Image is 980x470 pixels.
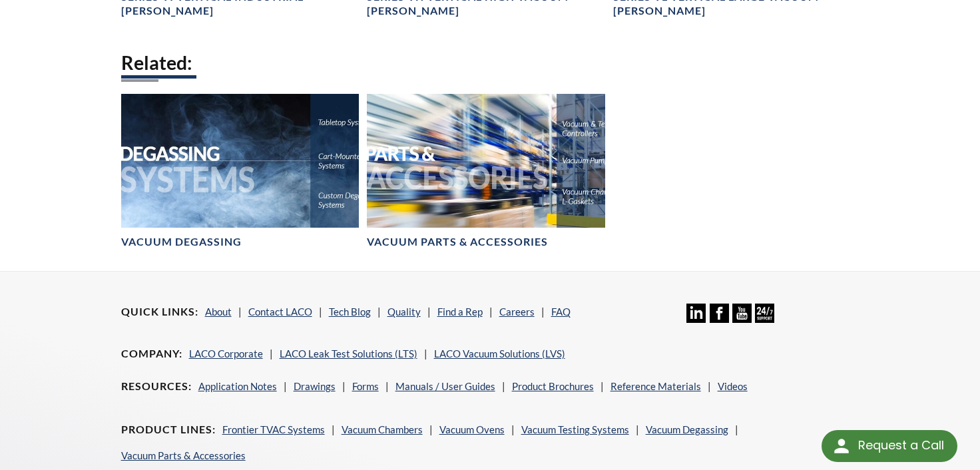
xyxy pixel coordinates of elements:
h4: Vacuum Degassing [121,235,242,249]
a: Tech Blog [329,306,371,318]
a: 24/7 Support [755,313,774,325]
h4: Quick Links [121,305,198,319]
h4: Vacuum Parts & Accessories [367,235,548,249]
a: LACO Leak Test Solutions (LTS) [280,348,417,359]
a: Product Brochures [512,380,594,392]
a: Vacuum Degassing [646,423,728,435]
a: Vacuum Parts & Accessories [121,449,246,461]
a: Quality [387,306,421,318]
a: Videos [718,380,748,392]
a: About [205,306,232,318]
h4: Resources [121,379,192,393]
a: Find a Rep [437,306,483,318]
a: Vacuum Chambers [342,423,423,435]
h4: Company [121,347,182,361]
a: Careers [499,306,535,318]
img: 24/7 Support Icon [755,304,774,323]
a: LACO Corporate [189,348,263,359]
a: Vacuum Testing Systems [521,423,629,435]
a: LACO Vacuum Solutions (LVS) [434,348,565,359]
div: Request a Call [858,430,944,461]
div: Request a Call [822,430,957,462]
a: Frontier TVAC Systems [222,423,325,435]
a: Application Notes [198,380,277,392]
h2: Related: [121,51,859,75]
a: Forms [352,380,379,392]
a: Reference Materials [611,380,701,392]
a: Degassing Systems headerVacuum Degassing [121,94,360,249]
img: round button [831,435,852,457]
a: Vacuum Parts & Accessories headerVacuum Parts & Accessories [367,94,605,249]
a: Manuals / User Guides [395,380,495,392]
a: Vacuum Ovens [439,423,505,435]
a: Contact LACO [248,306,312,318]
a: Drawings [294,380,336,392]
h4: Product Lines [121,423,216,437]
a: FAQ [551,306,571,318]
